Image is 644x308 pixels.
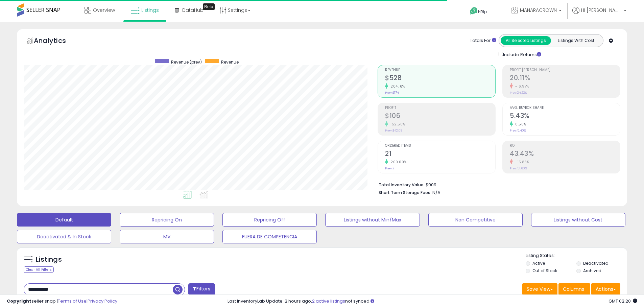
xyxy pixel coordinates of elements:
b: Short Term Storage Fees: [379,190,431,195]
span: Hi [PERSON_NAME] [581,7,622,14]
span: Profit [PERSON_NAME] [510,68,620,72]
h2: 43.43% [510,150,620,159]
a: Help [464,2,500,22]
h2: $106 [385,112,495,121]
span: Avg. Buybox Share [510,106,620,110]
button: FUERA DE COMPETENCIA [222,230,317,243]
span: Columns [563,286,584,292]
span: Ordered Items [385,144,495,148]
div: Tooltip anchor [203,3,215,10]
button: All Selected Listings [501,36,551,45]
h5: Listings [36,255,62,264]
button: Repricing On [120,213,214,227]
small: -16.97% [513,84,529,89]
button: MV [120,230,214,243]
button: Listings With Cost [551,36,601,45]
span: Revenue (prev) [171,59,202,65]
button: Repricing Off [222,213,317,227]
button: Default [17,213,111,227]
span: Revenue [221,59,239,65]
li: $909 [379,180,615,188]
small: Prev: 24.22% [510,91,527,95]
small: Prev: 5.40% [510,128,526,133]
h2: $528 [385,74,495,83]
label: Deactivated [583,260,609,266]
a: Terms of Use [58,298,87,304]
span: 2025-09-10 02:20 GMT [609,298,637,304]
span: ROI [510,144,620,148]
div: Last InventoryLab Update: 2 hours ago, not synced. [228,298,637,305]
p: Listing States: [526,253,627,259]
button: Non Competitive [428,213,523,227]
div: Totals For [470,38,496,44]
a: Privacy Policy [88,298,117,304]
button: Deactivated & In Stock [17,230,111,243]
span: Profit [385,106,495,110]
small: 200.00% [388,160,407,165]
small: 0.56% [513,122,526,127]
button: Listings without Min/Max [325,213,420,227]
h5: Analytics [34,36,79,47]
div: Include Returns [494,50,549,58]
span: Help [478,9,487,15]
label: Active [532,260,545,266]
button: Actions [591,283,620,295]
b: Total Inventory Value: [379,182,425,188]
h2: 20.11% [510,74,620,83]
small: Prev: $174 [385,91,399,95]
div: Clear All Filters [24,266,54,273]
small: 204.16% [388,84,405,89]
a: Hi [PERSON_NAME] [572,7,626,22]
span: Overview [93,7,115,14]
label: Archived [583,268,601,274]
small: -15.83% [513,160,529,165]
small: Prev: 7 [385,166,394,170]
h2: 21 [385,150,495,159]
i: Get Help [470,7,478,15]
h2: 5.43% [510,112,620,121]
div: seller snap | | [7,298,117,305]
span: DataHub [182,7,204,14]
span: Listings [141,7,159,14]
small: Prev: 51.60% [510,166,527,170]
button: Save View [522,283,557,295]
a: 2 active listings [312,298,345,304]
small: 152.50% [388,122,405,127]
span: N/A [432,189,440,196]
button: Filters [188,283,215,295]
label: Out of Stock [532,268,557,274]
strong: Copyright [7,298,31,304]
span: Revenue [385,68,495,72]
button: Columns [558,283,590,295]
small: Prev: $42.08 [385,128,402,133]
button: Listings without Cost [531,213,625,227]
span: MANARACROWN [520,7,557,14]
